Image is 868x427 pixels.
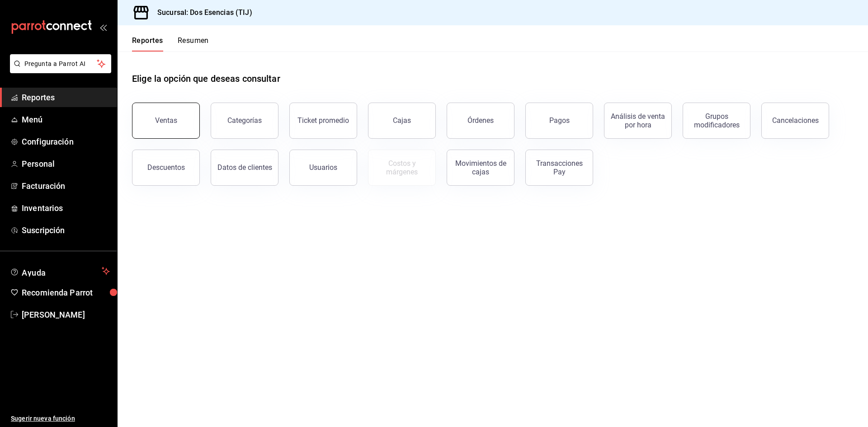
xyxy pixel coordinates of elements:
span: [PERSON_NAME] [22,309,110,321]
button: Contrata inventarios para ver este reporte [368,150,436,186]
div: Cajas [393,115,411,126]
span: Ayuda [22,266,98,277]
div: Cancelaciones [772,116,819,125]
div: Grupos modificadores [689,112,745,129]
span: Facturación [22,180,110,192]
div: Descuentos [147,163,185,172]
div: Pagos [549,116,570,125]
button: Análisis de venta por hora [604,103,672,139]
button: Ventas [132,103,200,139]
a: Pregunta a Parrot AI [6,66,111,75]
span: Personal [22,158,110,170]
button: Reportes [132,36,163,52]
button: Movimientos de cajas [447,150,514,186]
a: Cajas [368,103,436,139]
span: Configuración [22,136,110,148]
button: Ticket promedio [289,103,357,139]
span: Suscripción [22,224,110,236]
div: Costos y márgenes [374,159,430,176]
button: Grupos modificadores [683,103,750,139]
button: open_drawer_menu [99,23,107,31]
h3: Sucursal: Dos Esencias (TIJ) [150,7,252,18]
button: Descuentos [132,150,200,186]
span: Inventarios [22,202,110,214]
button: Pagos [525,103,593,139]
button: Datos de clientes [211,150,278,186]
div: Ticket promedio [297,116,349,125]
div: Transacciones Pay [531,159,587,176]
span: Pregunta a Parrot AI [24,59,97,69]
span: Menú [22,113,110,126]
div: Movimientos de cajas [453,159,509,176]
div: Categorías [227,116,262,125]
button: Cancelaciones [761,103,829,139]
button: Usuarios [289,150,357,186]
div: Ventas [155,116,177,125]
button: Pregunta a Parrot AI [10,54,111,73]
button: Transacciones Pay [525,150,593,186]
h1: Elige la opción que deseas consultar [132,72,280,85]
span: Reportes [22,91,110,103]
span: Recomienda Parrot [22,286,110,299]
span: Sugerir nueva función [11,414,110,423]
button: Resumen [178,36,209,52]
button: Órdenes [447,103,514,139]
button: Categorías [211,103,278,139]
div: Análisis de venta por hora [610,112,666,129]
div: Órdenes [467,116,494,125]
div: Usuarios [309,163,337,172]
div: navigation tabs [132,36,209,52]
div: Datos de clientes [217,163,272,172]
